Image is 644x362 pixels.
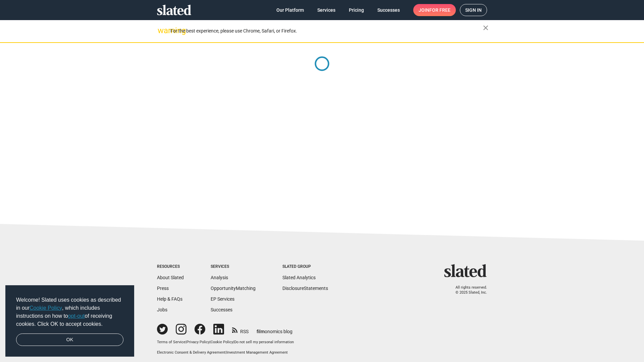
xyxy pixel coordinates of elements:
[232,324,249,335] a: RSS
[312,4,341,16] a: Services
[257,329,265,334] span: film
[170,26,483,36] div: For the best experience, please use Chrome, Safari, or Firefox.
[282,286,328,291] a: DisclosureStatements
[282,264,328,269] div: Slated Group
[157,296,182,302] a: Help & FAQs
[210,340,211,344] span: |
[419,4,450,16] span: Join
[448,285,487,295] p: All rights reserved. © 2025 Slated, Inc.
[157,286,169,291] a: Press
[429,4,450,16] span: for free
[185,340,186,344] span: |
[157,340,185,344] a: Terms of Service
[186,340,210,344] a: Privacy Policy
[226,350,288,355] a: Investment Management Agreement
[211,286,256,291] a: OpportunityMatching
[282,275,316,280] a: Slated Analytics
[158,26,166,35] mat-icon: warning
[211,275,228,280] a: Analysis
[234,340,294,345] button: Do not sell my personal information
[276,4,304,16] span: Our Platform
[211,296,234,302] a: EP Services
[16,296,123,328] span: Welcome! Slated uses cookies as described in our , which includes instructions on how to of recei...
[271,4,309,16] a: Our Platform
[157,307,167,312] a: Jobs
[317,4,335,16] span: Services
[157,264,184,269] div: Resources
[349,4,364,16] span: Pricing
[225,350,226,355] span: |
[465,4,482,16] span: Sign in
[460,4,487,16] a: Sign in
[211,307,232,312] a: Successes
[211,340,233,344] a: Cookie Policy
[68,313,85,319] a: opt-out
[157,350,225,355] a: Electronic Consent & Delivery Agreement
[16,334,123,346] a: dismiss cookie message
[482,24,490,32] mat-icon: close
[343,4,369,16] a: Pricing
[211,264,256,269] div: Services
[372,4,405,16] a: Successes
[377,4,400,16] span: Successes
[30,305,62,311] a: Cookie Policy
[257,323,292,335] a: filmonomics blog
[5,285,134,357] div: cookieconsent
[413,4,456,16] a: Joinfor free
[233,340,234,344] span: |
[157,275,184,280] a: About Slated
